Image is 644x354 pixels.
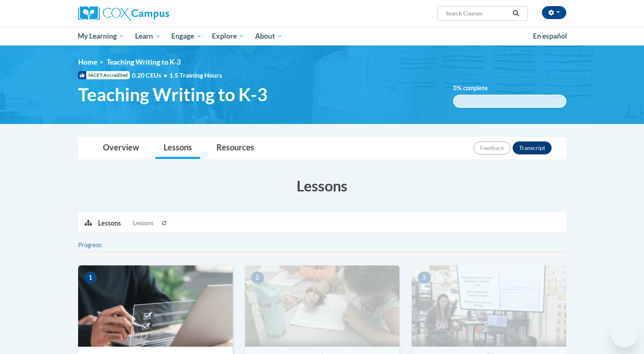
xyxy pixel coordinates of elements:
[155,137,200,159] a: Lessons
[611,321,637,347] iframe: Button to launch messaging window
[98,219,121,228] p: Lessons
[255,31,283,41] span: About
[418,271,431,284] span: 3
[130,27,166,46] a: Learn
[208,137,262,159] a: Resources
[107,58,181,66] span: Teaching Writing to K-3
[513,141,552,154] button: Transcript
[453,85,457,91] span: 0
[166,27,207,46] a: Engage
[445,9,510,18] input: Search Courses
[207,27,250,46] a: Explore
[78,176,566,196] h3: Lessons
[453,84,500,93] label: % complete
[542,6,566,19] button: Account Settings
[169,71,222,79] span: 1.5 Training Hours
[78,241,125,250] label: Progress:
[474,141,511,154] button: Feedback
[84,271,97,284] span: 1
[133,219,153,228] span: Lessons
[528,28,572,45] a: En español
[78,265,233,347] img: Course Image
[78,58,97,66] a: Home
[212,31,245,41] span: Explore
[533,32,567,40] span: En español
[164,71,167,79] span: •
[78,84,268,105] span: Teaching Writing to K-3
[132,71,169,80] span: 0.20 CEUs
[412,265,566,347] img: Course Image
[250,27,288,46] a: About
[245,265,399,347] img: Course Image
[78,71,130,79] span: IACET Accredited
[78,6,233,21] a: Cox Campus
[251,271,264,284] span: 2
[78,6,169,21] img: Cox Campus
[78,31,124,41] span: My Learning
[66,27,579,46] div: Main menu
[135,31,161,41] span: Learn
[73,27,130,46] a: My Learning
[171,31,202,41] span: Engage
[95,137,147,159] a: Overview
[510,9,522,18] button: Search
